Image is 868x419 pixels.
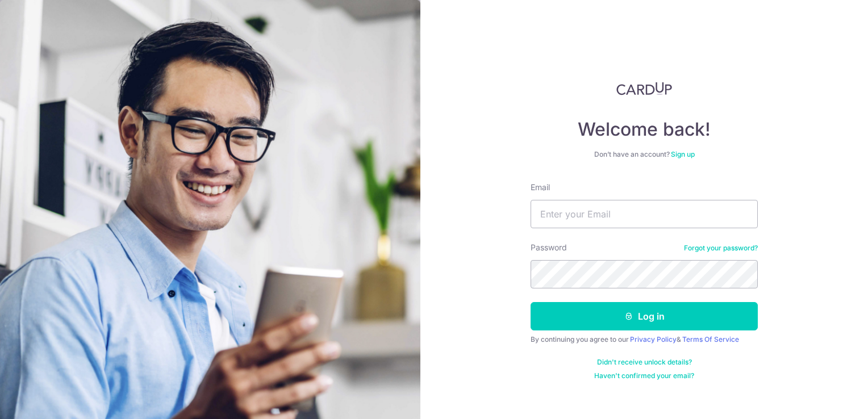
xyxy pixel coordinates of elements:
[671,150,695,158] a: Sign up
[630,335,677,343] a: Privacy Policy
[597,358,692,367] a: Didn't receive unlock details?
[531,302,758,330] button: Log in
[682,335,739,343] a: Terms Of Service
[531,242,567,253] label: Password
[616,82,672,95] img: CardUp Logo
[531,182,550,193] label: Email
[684,244,758,253] a: Forgot your password?
[531,118,758,141] h4: Welcome back!
[531,335,758,344] div: By continuing you agree to our &
[531,200,758,228] input: Enter your Email
[594,371,694,380] a: Haven't confirmed your email?
[531,150,758,159] div: Don’t have an account?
